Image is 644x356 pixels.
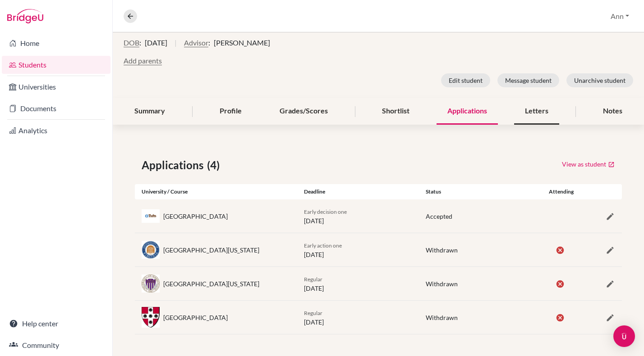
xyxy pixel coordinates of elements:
[426,246,458,254] span: Withdrawn
[142,157,207,173] span: Applications
[304,310,322,316] span: Regular
[497,73,559,87] button: Message student
[297,207,419,225] div: [DATE]
[426,280,458,288] span: Withdrawn
[297,240,419,259] div: [DATE]
[209,98,253,125] div: Profile
[304,208,347,215] span: Early decision one
[2,56,110,74] a: Students
[2,34,110,52] a: Home
[441,73,490,87] button: Edit student
[142,209,160,223] img: us_tuf_u7twck0u.jpeg
[2,336,110,354] a: Community
[163,313,228,322] div: [GEOGRAPHIC_DATA]
[437,98,498,125] div: Applications
[135,188,297,196] div: University / Course
[163,212,228,221] div: [GEOGRAPHIC_DATA]
[124,37,139,48] button: DOB
[607,8,633,25] button: Ann
[592,98,633,125] div: Notes
[142,307,160,327] img: us_wes_yab6zi5h.jpeg
[142,275,160,293] img: us_was_8svz4jgo.jpeg
[139,37,141,48] span: :
[426,314,458,321] span: Withdrawn
[613,325,635,347] div: Open Intercom Messenger
[142,241,160,259] img: us_vir_qaxqzhv_.jpeg
[2,122,110,140] a: Analytics
[2,99,110,117] a: Documents
[566,73,633,87] button: Unarchive student
[514,98,559,125] div: Letters
[207,157,223,173] span: (4)
[163,245,259,255] div: [GEOGRAPHIC_DATA][US_STATE]
[2,315,110,333] a: Help center
[124,55,162,66] button: Add parents
[269,98,339,125] div: Grades/Scores
[371,98,420,125] div: Shortlist
[426,212,452,220] span: Accepted
[145,37,167,48] span: [DATE]
[541,188,581,196] div: Attending
[214,37,270,48] span: [PERSON_NAME]
[304,242,342,249] span: Early action one
[124,98,176,125] div: Summary
[184,37,208,48] button: Advisor
[175,37,177,55] span: |
[419,188,541,196] div: Status
[297,188,419,196] div: Deadline
[561,157,615,171] a: View as student
[297,274,419,293] div: [DATE]
[7,9,43,23] img: Bridge-U
[304,276,322,283] span: Regular
[208,37,210,48] span: :
[163,279,259,288] div: [GEOGRAPHIC_DATA][US_STATE]
[2,78,110,96] a: Universities
[297,308,419,327] div: [DATE]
